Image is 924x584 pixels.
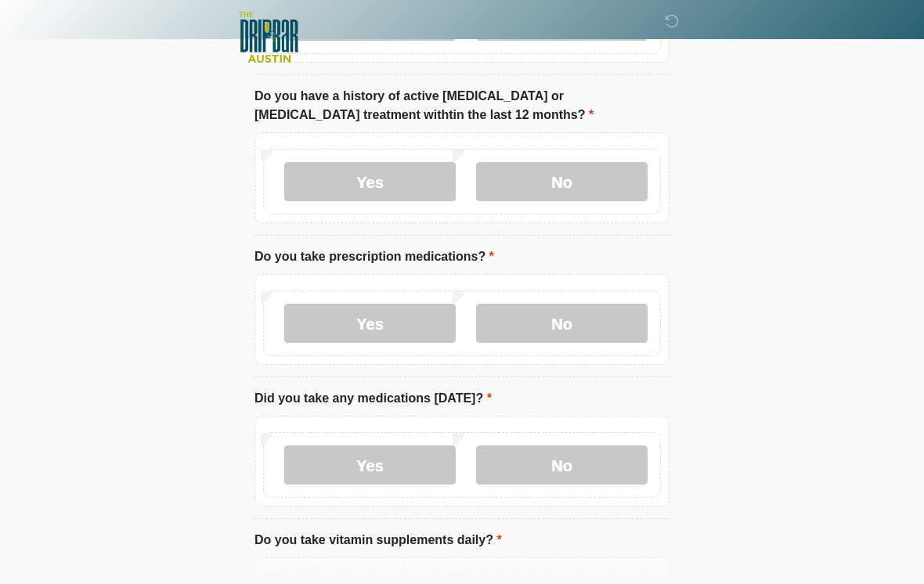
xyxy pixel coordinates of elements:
[284,445,456,485] label: Yes
[239,12,298,63] img: The DRIPBaR - Austin The Domain Logo
[254,389,492,408] label: Did you take any medications [DATE]?
[476,445,648,485] label: No
[254,247,494,266] label: Do you take prescription medications?
[476,304,648,343] label: No
[284,304,456,343] label: Yes
[254,531,502,550] label: Do you take vitamin supplements daily?
[476,162,648,201] label: No
[284,162,456,201] label: Yes
[254,87,670,124] label: Do you have a history of active [MEDICAL_DATA] or [MEDICAL_DATA] treatment withtin the last 12 mo...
